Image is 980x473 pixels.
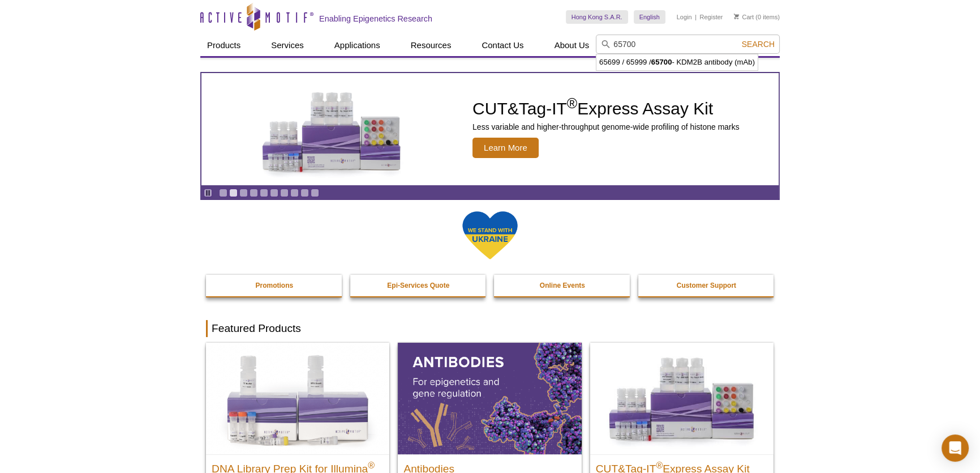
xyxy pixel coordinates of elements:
[472,122,740,132] p: Less variable and higher-throughput genome-wide profiling of histone marks
[201,73,779,185] article: CUT&Tag-IT Express Assay Kit
[677,13,692,21] a: Login
[206,343,389,454] img: DNA Library Prep Kit for Illumina
[699,13,723,21] a: Register
[350,275,487,296] a: Epi-Services Quote
[695,10,697,24] li: |
[462,210,518,261] img: We Stand With Ukraine
[219,189,227,197] a: Go to slide 1
[255,282,293,289] strong: Promotions
[734,10,780,24] li: (0 items)
[742,40,775,49] span: Search
[656,460,663,470] sup: ®
[200,35,247,56] a: Products
[677,282,736,289] strong: Customer Support
[404,35,458,56] a: Resources
[204,189,212,197] a: Toggle autoplay
[300,189,309,197] a: Go to slide 9
[238,67,425,191] img: CUT&Tag-IT Express Assay Kit
[548,35,596,56] a: About Us
[290,189,299,197] a: Go to slide 8
[942,434,969,462] div: Open Intercom Messenger
[201,73,779,185] a: CUT&Tag-IT Express Assay Kit CUT&Tag-IT®Express Assay Kit Less variable and higher-throughput gen...
[634,10,665,24] a: English
[475,35,530,56] a: Contact Us
[206,320,774,337] h2: Featured Products
[566,10,628,24] a: Hong Kong S.A.R.
[398,343,581,454] img: All Antibodies
[734,13,754,21] a: Cart
[270,189,278,197] a: Go to slide 6
[651,58,672,66] strong: 65700
[328,35,387,56] a: Applications
[280,189,289,197] a: Go to slide 7
[311,189,319,197] a: Go to slide 10
[229,189,238,197] a: Go to slide 2
[494,275,631,296] a: Online Events
[387,282,449,289] strong: Epi-Services Quote
[638,275,775,296] a: Customer Support
[472,100,740,117] h2: CUT&Tag-IT Express Assay Kit
[472,138,539,158] span: Learn More
[239,189,248,197] a: Go to slide 3
[734,14,739,19] img: Your Cart
[590,343,773,454] img: CUT&Tag-IT® Express Assay Kit
[540,282,585,289] strong: Online Events
[596,35,780,54] input: Keyword, Cat. No.
[738,39,778,49] button: Search
[368,460,375,470] sup: ®
[567,95,577,111] sup: ®
[596,54,758,70] li: 65699 / 65999 / - KDM2B antibody (mAb)
[319,14,432,24] h2: Enabling Epigenetics Research
[260,189,268,197] a: Go to slide 5
[264,35,311,56] a: Services
[206,275,343,296] a: Promotions
[250,189,258,197] a: Go to slide 4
